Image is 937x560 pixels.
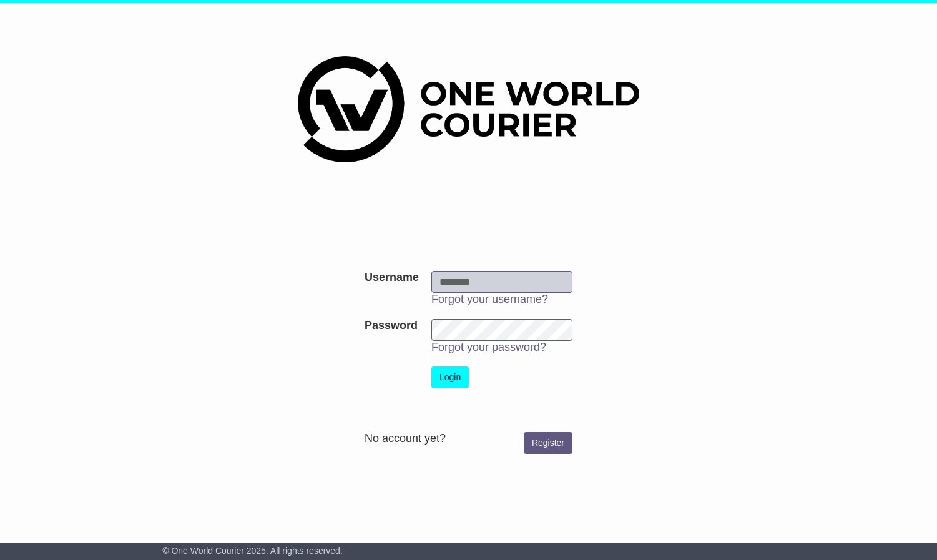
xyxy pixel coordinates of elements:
[524,432,572,454] a: Register
[431,366,469,388] button: Login
[162,546,343,556] span: © One World Courier 2025. All rights reserved.
[365,271,419,285] label: Username
[365,319,418,333] label: Password
[365,432,572,446] div: No account yet?
[431,341,546,353] a: Forgot your password?
[298,56,639,162] img: One World
[431,293,548,305] a: Forgot your username?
